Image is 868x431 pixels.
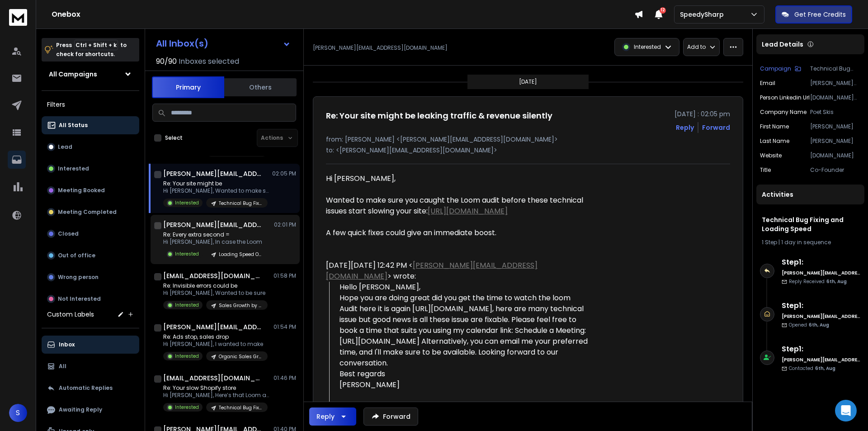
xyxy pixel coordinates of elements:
[762,239,859,246] div: |
[782,344,861,355] h6: Step 1 :
[163,384,272,392] p: Re: Your slow Shopify store
[59,406,102,413] p: Awaiting Reply
[326,217,590,238] div: A few quick fixes could give an immediate boost.
[42,65,139,83] button: All Campaigns
[42,336,139,354] button: Inbox
[782,300,861,311] h6: Step 1 :
[789,365,835,372] p: Contacted
[175,302,199,308] p: Interested
[309,407,356,426] button: Reply
[58,208,117,216] p: Meeting Completed
[42,160,139,178] button: Interested
[782,356,861,363] h6: [PERSON_NAME][EMAIL_ADDRESS][DOMAIN_NAME]
[42,116,139,134] button: All Status
[809,322,829,328] span: 6th, Aug
[775,5,852,24] button: Get Free Credits
[58,274,99,281] p: Wrong person
[179,56,239,67] h3: Inboxes selected
[74,40,118,50] span: Ctrl + Shift + k
[58,165,89,172] p: Interested
[815,365,835,372] span: 6th, Aug
[42,268,139,286] button: Wrong person
[163,187,272,194] p: Hi [PERSON_NAME], Wanted to make sure
[42,290,139,308] button: Not Interested
[810,65,861,72] p: Technical Bug Fixing and Loading Speed
[58,187,105,194] p: Meeting Booked
[219,353,262,360] p: Organic Sales Growth
[274,272,296,279] p: 01:58 PM
[224,77,297,97] button: Others
[789,322,829,328] p: Opened
[794,10,846,19] p: Get Free Credits
[760,109,807,116] p: Company Name
[163,271,263,280] h1: [EMAIL_ADDRESS][DOMAIN_NAME]
[175,404,199,411] p: Interested
[326,146,730,155] p: to: <[PERSON_NAME][EMAIL_ADDRESS][DOMAIN_NAME]>
[760,137,789,145] p: Last Name
[274,323,296,331] p: 01:54 PM
[56,41,127,59] p: Press to check for shortcuts.
[156,56,177,67] span: 90 / 90
[59,122,88,129] p: All Status
[274,374,296,382] p: 01:46 PM
[519,78,537,85] p: [DATE]
[326,109,552,122] h1: Re: Your site might be leaking traffic & revenue silently
[42,246,139,265] button: Out of office
[810,137,861,145] p: [PERSON_NAME]
[149,34,298,52] button: All Inbox(s)
[272,170,296,177] p: 02:05 PM
[59,384,113,392] p: Automatic Replies
[58,295,101,303] p: Not Interested
[676,123,694,132] button: Reply
[326,135,730,144] p: from: [PERSON_NAME] <[PERSON_NAME][EMAIL_ADDRESS][DOMAIN_NAME]>
[760,94,810,101] p: Person Linkedin Url
[782,270,861,276] h6: [PERSON_NAME][EMAIL_ADDRESS][DOMAIN_NAME]
[163,169,263,178] h1: [PERSON_NAME][EMAIL_ADDRESS][DOMAIN_NAME]
[219,251,262,258] p: Loading Speed Optimization
[810,152,861,159] p: [DOMAIN_NAME]
[762,215,859,233] h1: Technical Bug Fixing and Loading Speed
[58,143,72,151] p: Lead
[163,220,263,229] h1: [PERSON_NAME][EMAIL_ADDRESS][DOMAIN_NAME]
[810,80,861,87] p: [PERSON_NAME][EMAIL_ADDRESS][DOMAIN_NAME]
[326,184,590,217] div: Wanted to make sure you caught the Loom audit before these technical issues start slowing your site:
[326,260,538,281] a: [PERSON_NAME][EMAIL_ADDRESS][DOMAIN_NAME]
[760,123,789,130] p: First Name
[702,123,730,132] div: Forward
[634,43,661,51] p: Interested
[687,43,706,51] p: Add to
[47,310,94,319] h3: Custom Labels
[760,65,791,72] p: Campaign
[163,289,268,297] p: Hi [PERSON_NAME], Wanted to be sure
[760,80,775,87] p: Email
[156,39,208,48] h1: All Inbox(s)
[42,203,139,221] button: Meeting Completed
[680,10,727,19] p: SpeedySharp
[152,76,224,98] button: Primary
[810,109,861,116] p: Poet Skis
[762,40,803,49] p: Lead Details
[58,230,79,237] p: Closed
[326,260,590,282] div: [DATE][DATE] 12:42 PM < > wrote:
[42,379,139,397] button: Automatic Replies
[175,353,199,360] p: Interested
[163,180,272,187] p: Re: Your site might be
[340,282,590,390] div: Hello [PERSON_NAME], Hope you are doing great did you get the time to watch the loom Audit here i...
[163,322,263,332] h1: [PERSON_NAME][EMAIL_ADDRESS][DOMAIN_NAME]
[316,412,335,421] div: Reply
[163,341,268,348] p: Hi [PERSON_NAME], I wanted to make
[760,152,782,159] p: website
[428,206,508,216] a: [URL][DOMAIN_NAME]
[163,282,268,289] p: Re: Invisible errors could be
[163,392,272,399] p: Hi [PERSON_NAME], Here’s that Loom audit
[219,200,262,207] p: Technical Bug Fixing and Loading Speed
[163,333,268,341] p: Re: Ads stop, sales drop
[52,9,634,20] h1: Onebox
[163,231,268,238] p: Re: Every extra second =
[42,225,139,243] button: Closed
[810,166,861,174] p: Co-Founder
[782,257,861,268] h6: Step 1 :
[163,238,268,246] p: Hi [PERSON_NAME], In case the Loom
[163,374,263,383] h1: [EMAIL_ADDRESS][DOMAIN_NAME]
